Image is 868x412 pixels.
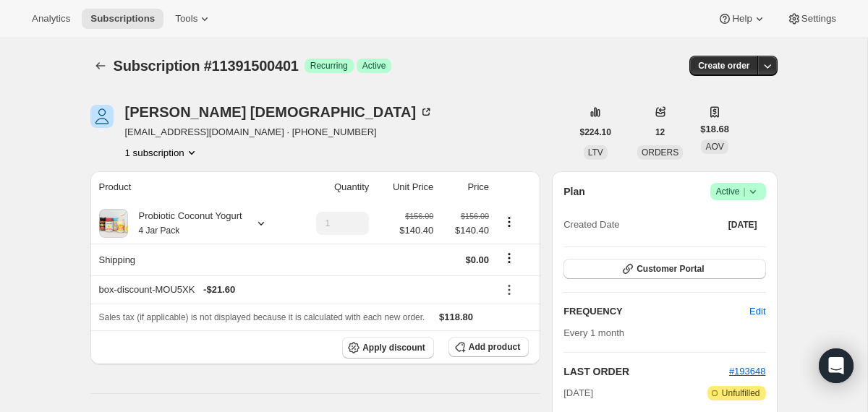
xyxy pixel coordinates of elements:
button: Product actions [498,214,521,230]
th: Shipping [90,244,294,275]
span: Unfulfilled [722,387,760,399]
button: Customer Portal [563,259,765,279]
button: [DATE] [720,215,766,235]
span: Recurring [310,60,348,72]
span: Created Date [563,218,619,232]
button: Help [709,9,775,29]
button: Edit [741,300,774,323]
button: Product actions [125,145,199,160]
span: LTV [588,147,603,158]
a: #193648 [729,366,766,377]
span: ORDERS [642,147,678,158]
th: Quantity [294,171,374,203]
span: [DATE] [563,386,593,400]
button: Subscriptions [82,9,163,29]
span: $224.10 [580,126,611,138]
div: Probiotic Coconut Yogurt [128,209,242,238]
span: Active [716,184,760,199]
span: AOV [705,142,723,152]
span: Settings [801,13,836,25]
button: Analytics [23,9,79,29]
span: $0.00 [466,254,490,265]
span: Active [362,60,386,72]
small: 4 Jar Pack [139,226,180,236]
h2: LAST ORDER [563,364,729,379]
th: Product [90,171,294,203]
span: - $21.60 [203,283,235,297]
span: Edit [749,304,765,319]
span: Customer Portal [637,263,704,275]
span: Sales tax (if applicable) is not displayed because it is calculated with each new order. [99,312,425,322]
th: Unit Price [373,171,438,203]
span: Subscriptions [90,13,155,25]
button: Create order [689,56,758,76]
span: Every 1 month [563,327,624,338]
span: Create order [698,60,749,72]
img: product img [99,209,128,238]
div: [PERSON_NAME] [DEMOGRAPHIC_DATA] [125,105,434,119]
button: Add product [448,337,529,357]
div: Open Intercom Messenger [819,348,854,383]
small: $156.00 [405,212,433,220]
span: [DATE] [728,219,757,231]
span: Subscription #11391500401 [114,58,299,74]
button: Subscriptions [90,56,111,76]
th: Price [438,171,493,203]
button: Shipping actions [498,250,521,266]
div: box-discount-MOU5XK [99,283,490,297]
span: $140.40 [399,223,433,238]
span: Tools [175,13,197,25]
span: Add product [469,341,520,353]
h2: Plan [563,184,585,199]
small: $156.00 [461,212,489,220]
h2: FREQUENCY [563,304,749,319]
button: #193648 [729,364,766,379]
span: [EMAIL_ADDRESS][DOMAIN_NAME] · [PHONE_NUMBER] [125,125,434,140]
button: Settings [778,9,845,29]
button: 12 [647,122,673,142]
span: $18.68 [700,122,729,137]
button: $224.10 [571,122,620,142]
span: $140.40 [442,223,489,238]
span: Help [732,13,752,25]
button: Apply discount [342,337,434,359]
span: | [743,186,745,197]
span: Apply discount [362,342,425,353]
button: Tools [166,9,221,29]
span: Analytics [32,13,70,25]
span: Sylvia Kreibig [90,105,114,128]
span: 12 [655,126,665,138]
span: $118.80 [439,312,473,322]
